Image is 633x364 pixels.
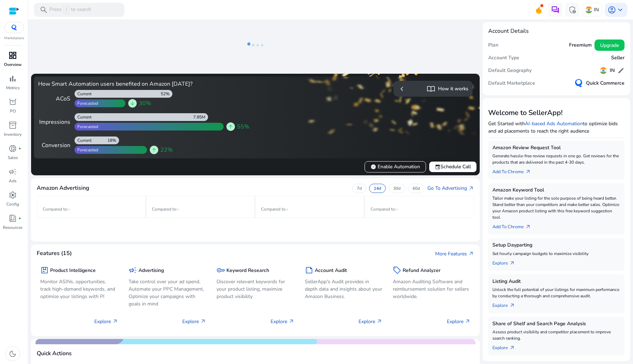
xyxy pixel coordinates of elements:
[492,341,521,351] a: Explorearrow_outward
[18,217,21,220] span: fiber_manual_record
[8,214,17,223] span: book_4
[525,169,531,175] span: arrow_outward
[160,146,173,154] span: 22%
[75,138,91,143] div: Current
[488,55,519,61] h5: Account Type
[610,68,615,74] h5: IN
[492,187,620,193] h5: Amazon Keyword Tool
[8,191,17,199] span: settings
[403,268,440,274] h5: Refund Analyzer
[40,278,118,300] p: Monitor ASINs, opportunities, track high-demand keywords, and optimize your listings with PI
[38,95,70,103] div: ACoS
[68,206,70,212] span: -
[600,67,607,74] img: in.svg
[38,81,253,87] h4: How Smart Automation users benefited on Amazon [DATE]?
[438,86,468,92] h5: How it works
[611,55,625,61] h5: Seller
[492,153,620,165] p: Generate hassle-free review requests in one go. Get reviews for the products that are delivered i...
[600,42,619,49] span: Upgrade
[594,40,625,51] button: Upgrade
[435,164,440,170] span: event
[594,4,599,16] p: IN
[130,101,135,106] span: arrow_downward
[465,318,471,324] span: arrow_outward
[75,101,98,106] div: Forecasted
[6,85,20,91] p: Metrics
[492,329,620,341] p: Assess product visibility and competitor placement to improve search ranking.
[509,260,515,266] span: arrow_outward
[38,118,70,126] div: Impressions
[151,147,157,153] span: arrow_upward
[8,144,17,153] span: donut_small
[608,6,616,14] span: account_circle
[63,6,70,14] span: /
[75,124,98,129] div: Forecasted
[488,42,498,48] h5: Plan
[289,318,294,324] span: arrow_outward
[237,122,249,131] span: 55%
[492,250,620,257] p: Set hourly campaign budgets to maximize visibility
[271,318,294,325] p: Explore
[182,318,206,325] p: Explore
[161,91,172,97] div: 52%
[37,250,72,257] h4: Features (15)
[8,121,17,129] span: inventory_2
[4,131,22,138] p: Inventory
[112,318,118,324] span: arrow_outward
[488,28,529,35] h4: Account Details
[40,266,49,274] span: package
[8,51,17,60] span: dashboard
[305,266,313,274] span: summarize
[359,318,382,325] p: Explore
[427,85,435,93] span: import_contacts
[50,268,96,274] h5: Product Intelligence
[575,79,583,87] img: QC-logo.svg
[393,266,401,274] span: sell
[3,224,23,231] p: Resources
[4,61,22,68] p: Overview
[398,85,406,93] span: chevron_left
[152,206,249,212] p: Compared to :
[40,6,48,14] span: search
[393,186,401,191] p: 30d
[377,318,382,324] span: arrow_outward
[569,42,592,48] h5: Freemium
[492,286,620,299] p: Unlock the full potential of your listings for maximum performance by conducting a thorough and c...
[509,303,515,308] span: arrow_outward
[468,251,474,256] span: arrow_outward
[492,195,620,220] p: Tailor make your listing for the sole purpose of being heard better. Stand better than your compe...
[525,224,531,230] span: arrow_outward
[8,168,17,176] span: campaign
[94,318,118,325] p: Explore
[129,266,137,274] span: campaign
[8,98,17,106] span: orders
[616,6,625,14] span: keyboard_arrow_down
[261,206,358,212] p: Compared to :
[492,299,521,309] a: Explorearrow_outward
[492,165,537,175] a: Add To Chrome
[488,68,532,74] h5: Default Geography
[37,185,89,192] h4: Amazon Advertising
[568,6,576,14] span: admin_panel_settings
[139,99,151,108] span: 30%
[396,206,398,212] span: -
[177,206,179,212] span: -
[138,268,164,274] h5: Advertising
[492,279,620,285] h5: Listing Audit
[413,186,420,191] p: 60d
[429,161,477,172] button: eventSchedule Call
[492,257,521,267] a: Explorearrow_outward
[75,147,98,153] div: Forecasted
[9,178,17,184] p: Ads
[228,124,233,129] span: arrow_upward
[8,25,20,30] img: QC-logo.svg
[468,186,474,191] span: arrow_outward
[586,80,625,86] h5: Quick Commerce
[200,318,206,324] span: arrow_outward
[617,67,625,74] span: edit
[226,268,269,274] h5: Keyword Research
[4,36,24,41] p: Marketplace
[217,278,294,300] p: Discover relevant keywords for your product listing, maximize product visibility
[8,74,17,83] span: bar_chart
[492,145,620,151] h5: Amazon Review Request Tool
